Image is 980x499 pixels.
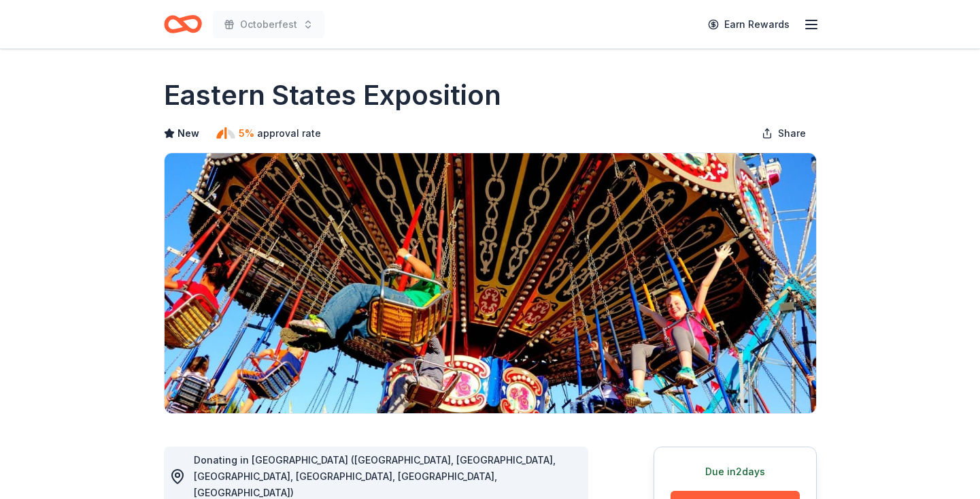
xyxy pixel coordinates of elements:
h1: Eastern States Exposition [164,76,501,114]
span: Donating in [GEOGRAPHIC_DATA] ([GEOGRAPHIC_DATA], [GEOGRAPHIC_DATA], [GEOGRAPHIC_DATA], [GEOGRAPH... [194,454,556,498]
span: Octoberfest [240,16,297,33]
button: Share [751,120,817,147]
img: Image for Eastern States Exposition [165,153,816,413]
span: 5% [239,125,254,142]
span: New [178,125,199,142]
span: approval rate [257,125,321,142]
span: Share [778,125,806,142]
div: Due in 2 days [671,464,800,480]
a: Earn Rewards [700,12,798,37]
a: Home [164,8,202,40]
button: Octoberfest [213,11,324,38]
